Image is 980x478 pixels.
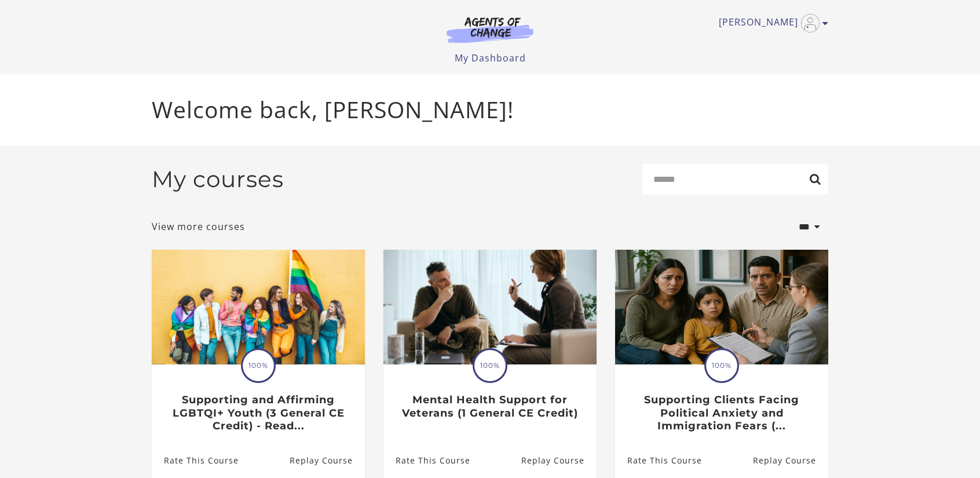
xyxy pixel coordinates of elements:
[455,52,526,64] a: My Dashboard
[719,14,822,32] a: Toggle menu
[396,393,584,419] h3: Mental Health Support for Veterans (1 General CE Credit)
[152,220,245,233] a: View more courses
[627,393,816,433] h3: Supporting Clients Facing Political Anxiety and Immigration Fears (...
[474,350,506,381] span: 100%
[243,350,274,381] span: 100%
[152,93,828,127] p: Welcome back, [PERSON_NAME]!
[706,350,737,381] span: 100%
[152,166,284,193] h2: My courses
[164,393,352,433] h3: Supporting and Affirming LGBTQI+ Youth (3 General CE Credit) - Read...
[434,16,546,43] img: Agents of Change Logo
